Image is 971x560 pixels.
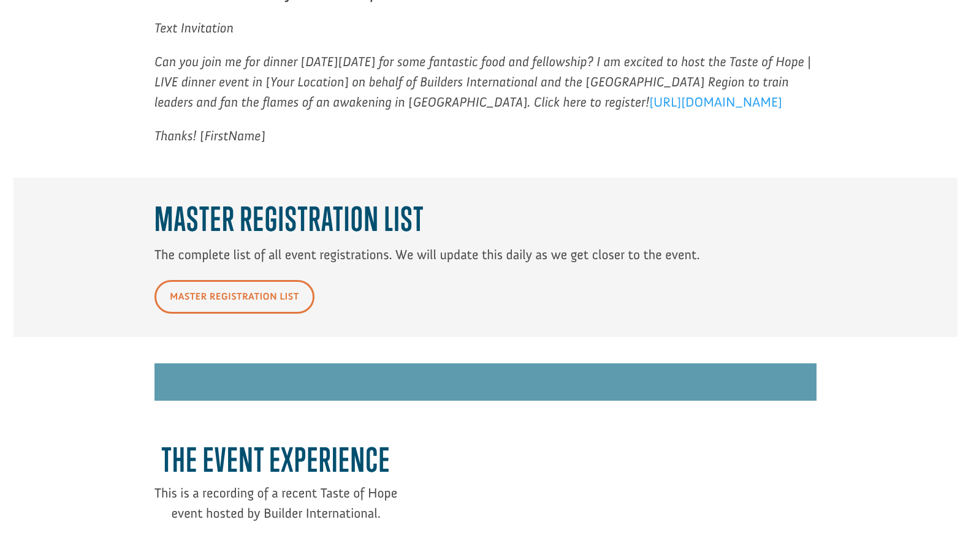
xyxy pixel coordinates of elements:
span: Thanks! [FirstName] [154,127,265,144]
p: This is a recording of a recent Taste of Hope event hosted by Builder International. [154,483,397,537]
span: Text Invitation [154,20,234,36]
a: Master Registration List [154,280,314,314]
b: Master Registration List [154,199,424,238]
span: The Event Experience [161,440,390,479]
a: [URL][DOMAIN_NAME] [649,94,782,116]
span: Can you join me for dinner [DATE][DATE] for some fantastic food and fellowship? I am excited to h... [154,53,812,110]
span: The complete list of all event registrations. We will update this daily as we get closer to the e... [154,246,700,263]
